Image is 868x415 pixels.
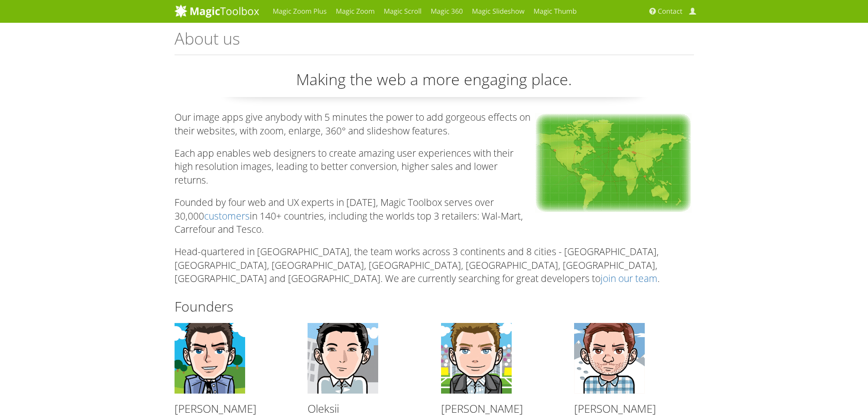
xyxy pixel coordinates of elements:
p: Making the web a more engaging place. [175,69,694,97]
span: Contact [658,7,683,16]
a: customers [204,210,250,222]
p: Founded by four web and UX experts in [DATE], Magic Toolbox serves over 30,000 in 140+ countries,... [175,196,694,236]
img: gorgeous effects for your website [533,111,694,215]
h3: [PERSON_NAME] [574,403,694,415]
h3: Oleksii [308,403,427,415]
p: Our image apps give anybody with 5 minutes the power to add gorgeous effects on their websites, w... [175,111,694,138]
h1: About us [175,30,694,55]
h2: Founders [175,299,694,314]
img: MagicToolbox.com - Image tools for your website [175,4,259,18]
a: join our team [601,272,657,285]
p: Head-quartered in [GEOGRAPHIC_DATA], the team works across 3 continents and 8 cities - [GEOGRAPHI... [175,245,694,285]
p: Each app enables web designers to create amazing user experiences with their high resolution imag... [175,147,694,187]
h3: [PERSON_NAME] [175,403,294,415]
h3: [PERSON_NAME] [441,403,561,415]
